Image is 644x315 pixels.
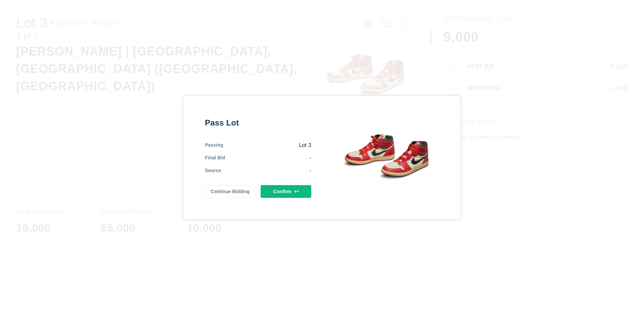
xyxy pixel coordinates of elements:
[225,154,311,162] div: -
[221,167,311,174] div: -
[205,185,256,198] button: Continue Bidding
[205,142,223,149] div: Passing
[205,167,221,174] div: Source
[205,154,225,162] div: Final Bid
[205,117,311,128] div: Pass Lot
[223,142,311,149] div: Lot 3
[261,185,311,198] button: Confirm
